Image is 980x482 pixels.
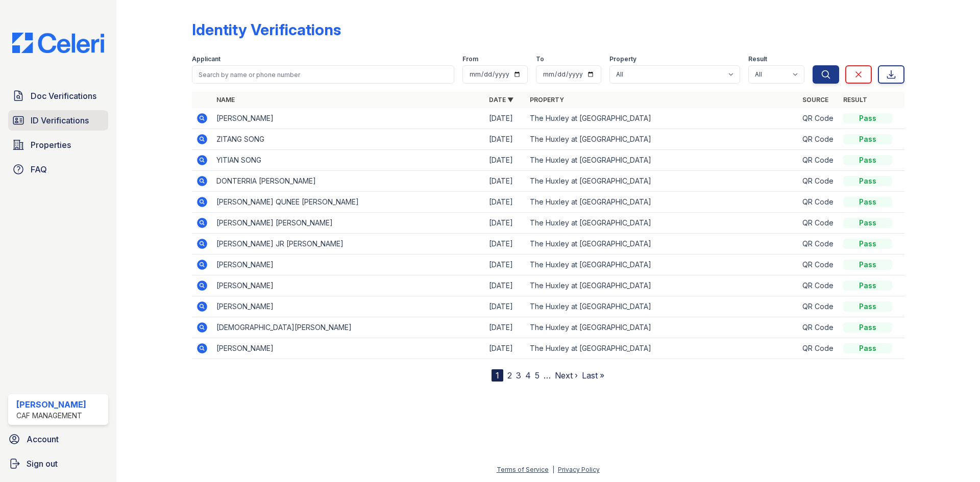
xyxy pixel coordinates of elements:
td: [PERSON_NAME] [212,338,485,359]
span: … [544,369,551,382]
td: The Huxley at [GEOGRAPHIC_DATA] [526,255,798,275]
td: [PERSON_NAME] JR [PERSON_NAME] [212,234,485,255]
td: QR Code [798,317,839,338]
a: Date ▼ [489,96,513,104]
a: 3 [516,370,521,380]
td: [DATE] [485,108,526,129]
td: [DATE] [485,255,526,275]
td: The Huxley at [GEOGRAPHIC_DATA] [526,171,798,192]
div: Pass [843,260,892,270]
div: Pass [843,113,892,123]
a: 2 [507,370,512,380]
td: [DATE] [485,317,526,338]
td: The Huxley at [GEOGRAPHIC_DATA] [526,192,798,213]
div: Pass [843,176,892,186]
td: [PERSON_NAME] [212,108,485,129]
td: [DEMOGRAPHIC_DATA][PERSON_NAME] [212,317,485,338]
label: Result [748,55,767,63]
td: [DATE] [485,275,526,296]
td: The Huxley at [GEOGRAPHIC_DATA] [526,108,798,129]
td: [DATE] [485,338,526,359]
div: | [552,466,554,473]
td: QR Code [798,171,839,192]
td: QR Code [798,275,839,296]
td: YITIAN SONG [212,150,485,171]
span: ID Verifications [31,114,89,126]
td: [DATE] [485,234,526,255]
a: 4 [525,370,531,380]
a: FAQ [8,159,108,180]
a: Name [216,96,235,104]
td: ZITANG SONG [212,129,485,150]
div: Pass [843,301,892,312]
a: 5 [535,370,540,380]
div: Pass [843,218,892,228]
div: Pass [843,155,892,165]
td: [PERSON_NAME] [212,255,485,275]
div: Pass [843,239,892,249]
span: Doc Verifications [31,90,96,102]
span: Properties [31,139,71,151]
span: Sign out [27,458,58,470]
td: [PERSON_NAME] QUNEE [PERSON_NAME] [212,192,485,213]
td: The Huxley at [GEOGRAPHIC_DATA] [526,317,798,338]
label: Applicant [192,55,220,63]
td: [DATE] [485,171,526,192]
a: Property [530,96,564,104]
td: [DATE] [485,213,526,234]
td: The Huxley at [GEOGRAPHIC_DATA] [526,338,798,359]
div: CAF Management [16,411,86,421]
td: [DATE] [485,150,526,171]
a: Last » [582,370,604,380]
td: QR Code [798,108,839,129]
a: Privacy Policy [558,466,600,473]
td: QR Code [798,150,839,171]
label: Property [609,55,636,63]
a: Account [4,429,112,449]
td: The Huxley at [GEOGRAPHIC_DATA] [526,296,798,317]
input: Search by name or phone number [192,65,454,84]
div: Pass [843,197,892,207]
label: To [536,55,544,63]
a: Result [843,96,867,104]
td: The Huxley at [GEOGRAPHIC_DATA] [526,150,798,171]
td: QR Code [798,192,839,213]
a: Doc Verifications [8,86,108,106]
td: The Huxley at [GEOGRAPHIC_DATA] [526,129,798,150]
td: [PERSON_NAME] [PERSON_NAME] [212,213,485,234]
td: The Huxley at [GEOGRAPHIC_DATA] [526,275,798,296]
label: From [462,55,478,63]
td: [DATE] [485,192,526,213]
td: QR Code [798,234,839,255]
td: QR Code [798,296,839,317]
span: Account [27,433,59,445]
a: Terms of Service [497,466,549,473]
span: FAQ [31,163,47,175]
div: Pass [843,343,892,353]
td: The Huxley at [GEOGRAPHIC_DATA] [526,234,798,255]
div: Pass [843,322,892,333]
td: QR Code [798,129,839,150]
a: Next › [555,370,578,380]
td: The Huxley at [GEOGRAPHIC_DATA] [526,213,798,234]
img: CE_Logo_Blue-a8612792a0a2168367f1c8372b55b34899dd931a85d93a1a3d3e32e68fde9ad4.png [4,33,112,53]
a: Source [802,96,828,104]
div: 1 [492,369,503,382]
td: DONTERRIA [PERSON_NAME] [212,171,485,192]
div: Pass [843,134,892,144]
a: Sign out [4,453,112,474]
div: Identity Verifications [192,20,341,39]
td: QR Code [798,255,839,275]
td: [DATE] [485,296,526,317]
td: QR Code [798,338,839,359]
td: [DATE] [485,129,526,150]
a: Properties [8,135,108,155]
div: Pass [843,281,892,291]
td: [PERSON_NAME] [212,275,485,296]
a: ID Verifications [8,110,108,131]
td: QR Code [798,213,839,234]
div: [PERSON_NAME] [16,398,86,411]
td: [PERSON_NAME] [212,296,485,317]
